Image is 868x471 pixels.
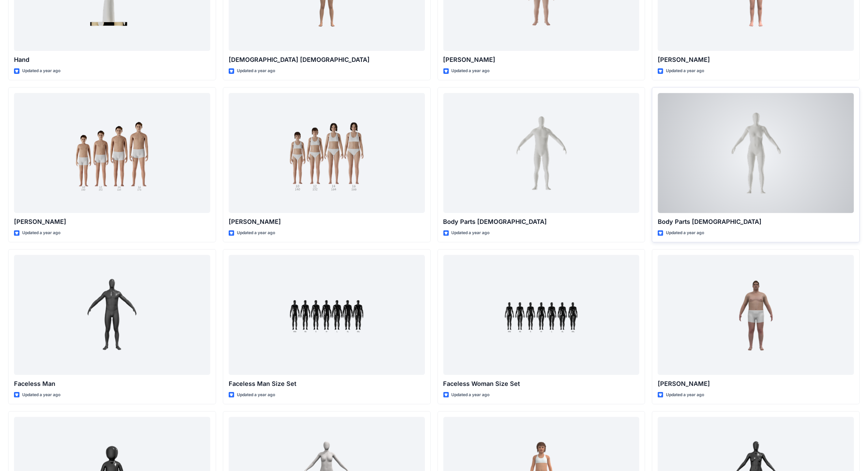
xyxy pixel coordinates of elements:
[658,93,854,213] a: Body Parts Female
[443,93,640,213] a: Body Parts Male
[229,217,425,227] p: [PERSON_NAME]
[229,93,425,213] a: Brenda
[237,67,275,75] p: Updated a year ago
[666,67,704,75] p: Updated a year ago
[14,255,210,375] a: Faceless Man
[658,217,854,227] p: Body Parts [DEMOGRAPHIC_DATA]
[452,229,490,237] p: Updated a year ago
[443,217,640,227] p: Body Parts [DEMOGRAPHIC_DATA]
[658,255,854,375] a: Joseph
[14,93,210,213] a: Brandon
[452,391,490,399] p: Updated a year ago
[658,55,854,65] p: [PERSON_NAME]
[237,229,275,237] p: Updated a year ago
[658,379,854,389] p: [PERSON_NAME]
[452,67,490,75] p: Updated a year ago
[22,67,60,75] p: Updated a year ago
[14,55,210,65] p: Hand
[443,379,640,389] p: Faceless Woman Size Set
[14,217,210,227] p: [PERSON_NAME]
[22,391,60,399] p: Updated a year ago
[666,229,704,237] p: Updated a year ago
[22,229,60,237] p: Updated a year ago
[237,391,275,399] p: Updated a year ago
[229,55,425,65] p: [DEMOGRAPHIC_DATA] [DEMOGRAPHIC_DATA]
[229,255,425,375] a: Faceless Man Size Set
[443,255,640,375] a: Faceless Woman Size Set
[14,379,210,389] p: Faceless Man
[443,55,640,65] p: [PERSON_NAME]
[229,379,425,389] p: Faceless Man Size Set
[666,391,704,399] p: Updated a year ago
